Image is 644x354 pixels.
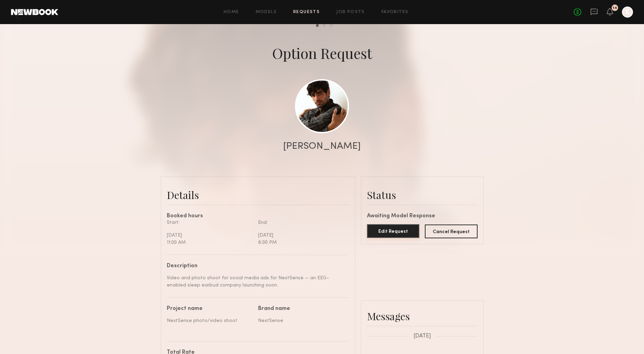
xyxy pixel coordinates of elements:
div: [DATE] [258,232,344,239]
div: Status [367,188,478,202]
span: [DATE] [413,333,431,339]
a: Models [256,10,277,14]
a: Job Posts [336,10,365,14]
div: Messages [367,309,478,323]
button: Cancel Request [425,225,478,238]
div: [DATE] [167,232,253,239]
div: 14 [613,6,617,10]
div: Video and photo shoot for social media ads for NextSense — an EEG-enabled sleep earbud company la... [167,274,344,289]
a: K [622,7,633,18]
div: Description [167,263,344,269]
button: Edit Request [367,224,420,238]
div: [PERSON_NAME] [283,142,361,151]
a: Requests [293,10,320,14]
div: NextSense [258,317,344,324]
div: 11:00 AM [167,239,253,246]
div: 8:00 PM [258,239,344,246]
div: Project name [167,306,253,312]
div: End: [258,219,344,226]
div: Start: [167,219,253,226]
div: NextSense photo/video shoot [167,317,253,324]
div: Details [167,188,349,202]
a: Home [224,10,239,14]
div: Brand name [258,306,344,312]
div: Booked hours [167,214,349,219]
a: Favorites [381,10,409,14]
div: Option Request [272,43,372,63]
div: Awaiting Model Response [367,214,478,219]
